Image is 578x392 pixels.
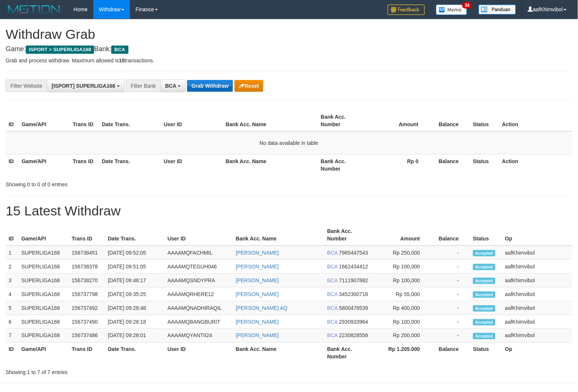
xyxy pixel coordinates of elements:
span: ISPORT > SUPERLIGA168 [26,46,94,54]
th: Game/API [18,224,69,246]
th: Bank Acc. Name [223,110,318,131]
th: Amount [369,110,430,131]
span: Copy 7111907882 to clipboard [339,277,368,283]
th: Game/API [19,154,70,175]
th: Balance [431,224,470,246]
td: 4 [6,287,18,301]
td: aafKhimvibol [502,329,572,343]
th: Bank Acc. Number [324,343,373,364]
img: Feedback.jpg [388,4,425,15]
td: - [431,246,470,260]
td: AAAAMQYANTII24 [165,329,233,343]
span: BCA [327,277,338,283]
td: 7 [6,329,18,343]
th: Rp 0 [369,154,430,175]
img: Button%20Memo.svg [436,4,467,15]
td: No data available in table [6,131,572,155]
td: 6 [6,315,18,329]
th: Balance [431,343,470,364]
div: Showing 1 to 7 of 7 entries [6,366,235,376]
th: Date Trans. [105,343,165,364]
td: AAAAMQBANGBURIT [165,315,233,329]
td: Rp 55,000 [373,287,431,301]
td: - [431,301,470,315]
h1: Withdraw Grab [6,27,572,42]
button: Grab Withdraw [187,80,233,92]
th: Bank Acc. Number [318,110,369,131]
th: Status [470,154,499,175]
td: Rp 250,000 [373,246,431,260]
td: 156737492 [69,301,105,315]
a: [PERSON_NAME] [236,319,279,325]
span: BCA [165,83,176,89]
span: BCA [327,291,338,297]
th: Date Trans. [105,224,165,246]
img: panduan.png [479,4,516,15]
td: - [431,315,470,329]
td: [DATE] 09:48:17 [105,274,165,287]
td: Rp 200,000 [373,329,431,343]
td: AAAAMQFACHMIL [165,246,233,260]
td: AAAAMQRHERE12 [165,287,233,301]
th: Action [499,154,572,175]
a: [PERSON_NAME] [236,291,279,297]
td: SUPERLIGA168 [18,246,69,260]
th: Status [470,343,502,364]
button: [ISPORT] SUPERLIGA168 [47,80,124,92]
th: Date Trans. [99,110,161,131]
span: Copy 1662434412 to clipboard [339,264,368,270]
td: Rp 400,000 [373,301,431,315]
th: User ID [165,224,233,246]
td: aafKhimvibol [502,287,572,301]
span: BCA [111,46,128,54]
span: Accepted [473,305,495,312]
span: BCA [327,319,338,325]
th: ID [6,154,19,175]
span: Copy 7985447543 to clipboard [339,250,368,256]
th: Balance [430,110,470,131]
a: [PERSON_NAME] [236,264,279,270]
td: - [431,274,470,287]
td: - [431,329,470,343]
h1: 15 Latest Withdraw [6,203,572,218]
span: Accepted [473,319,495,326]
td: aafKhimvibol [502,260,572,274]
td: 3 [6,274,18,287]
span: [ISPORT] SUPERLIGA168 [52,83,115,89]
td: SUPERLIGA168 [18,301,69,315]
th: Date Trans. [99,154,161,175]
th: ID [6,343,18,364]
th: Rp 1.205.000 [373,343,431,364]
h4: Game: Bank: [6,46,572,53]
strong: 10 [119,57,125,63]
th: Trans ID [69,224,105,246]
a: [PERSON_NAME] [236,277,279,283]
th: Game/API [19,110,70,131]
span: Copy 3452300718 to clipboard [339,291,368,297]
td: 5 [6,301,18,315]
td: SUPERLIGA168 [18,274,69,287]
td: 2 [6,260,18,274]
th: Bank Acc. Name [223,154,318,175]
th: Bank Acc. Number [324,224,373,246]
img: MOTION_logo.png [6,4,62,15]
th: Amount [373,224,431,246]
td: 156737490 [69,315,105,329]
td: AAAAMQTEGUH046 [165,260,233,274]
td: SUPERLIGA168 [18,287,69,301]
th: Trans ID [69,343,105,364]
th: Bank Acc. Name [233,224,324,246]
td: SUPERLIGA168 [18,260,69,274]
td: aafKhimvibol [502,315,572,329]
span: Accepted [473,292,495,298]
td: - [431,260,470,274]
td: 156738378 [69,260,105,274]
th: User ID [161,154,223,175]
th: User ID [161,110,223,131]
td: [DATE] 09:28:48 [105,301,165,315]
span: Accepted [473,278,495,284]
span: Accepted [473,250,495,256]
div: Showing 0 to 0 of 0 entries [6,178,235,188]
td: aafKhimvibol [502,301,572,315]
span: Copy 5800478539 to clipboard [339,305,368,311]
